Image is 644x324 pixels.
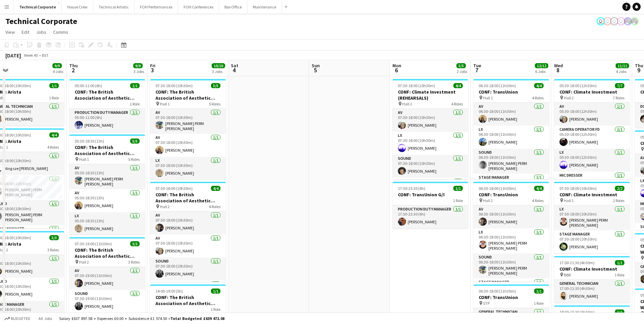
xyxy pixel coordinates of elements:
[22,29,29,35] span: Edit
[59,316,224,321] div: Salary £637 897.58 + Expenses £0.00 + Subsistence £1 574.50 =
[617,17,625,25] app-user-avatar: Liveforce Admin
[624,17,632,25] app-user-avatar: Zubair PERM Dhalla
[219,0,247,14] button: Box Office
[3,28,18,36] a: View
[37,316,53,321] span: All jobs
[3,315,31,322] button: Budgeted
[93,0,135,14] button: Technical Artistic
[11,316,30,321] span: Budgeted
[630,17,639,25] app-user-avatar: Zubair PERM Dhalla
[22,53,39,58] span: Week 40
[53,29,68,35] span: Comms
[33,28,49,36] a: Jobs
[603,17,612,25] app-user-avatar: Liveforce Admin
[5,29,15,35] span: View
[135,0,178,14] button: FOH Performances
[170,316,224,321] span: Total Budgeted £639 472.08
[178,0,219,14] button: FOH Conferences
[5,52,21,59] div: [DATE]
[62,0,93,14] button: House Crew
[19,28,32,36] a: Edit
[610,17,618,25] app-user-avatar: Liveforce Admin
[42,53,49,58] div: BST
[50,28,71,36] a: Comms
[14,0,62,14] button: Technical Corporate
[36,29,46,35] span: Jobs
[597,17,605,25] app-user-avatar: Liveforce Admin
[247,0,282,14] button: Maintenance
[5,16,77,26] h1: Technical Corporate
